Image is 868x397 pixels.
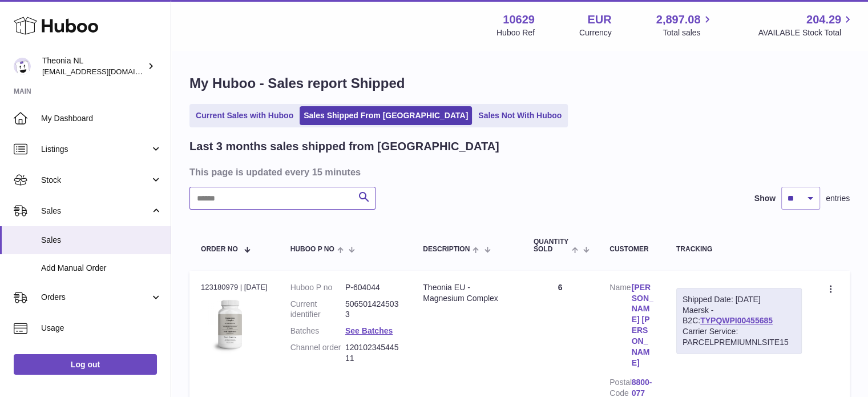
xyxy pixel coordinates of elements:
div: Currency [579,27,612,38]
span: entries [826,193,850,204]
h3: This page is updated every 15 minutes [189,166,847,178]
span: 2,897.08 [656,12,701,27]
span: Stock [41,175,150,186]
strong: 10629 [503,12,535,27]
a: Current Sales with Huboo [192,106,297,125]
a: See Batches [345,326,393,335]
div: Tracking [676,246,802,253]
span: My Dashboard [41,113,162,124]
span: Usage [41,323,162,334]
span: Quantity Sold [534,238,569,253]
a: Sales Shipped From [GEOGRAPHIC_DATA] [300,106,472,125]
span: Sales [41,235,162,246]
div: 123180979 | [DATE] [201,282,268,292]
dt: Current identifier [290,299,345,320]
span: Total sales [663,27,713,38]
dt: Batches [290,326,345,336]
dd: 5065014245033 [345,299,400,320]
label: Show [754,193,776,204]
a: 204.29 AVAILABLE Stock Total [758,12,854,38]
span: Sales [41,206,150,216]
div: Carrier Service: PARCELPREMIUMNLSITE15 [683,326,796,348]
dd: P-604044 [345,282,400,293]
div: Shipped Date: [DATE] [683,294,796,305]
span: Add Manual Order [41,263,162,274]
div: Theonia EU - Magnesium Complex [423,282,511,304]
a: [PERSON_NAME] [PERSON_NAME] [632,282,653,368]
h1: My Huboo - Sales report Shipped [189,74,850,93]
span: Orders [41,292,150,303]
dd: 12010234544511 [345,342,400,364]
strong: EUR [587,12,611,27]
img: info@wholesomegoods.eu [14,58,31,75]
h2: Last 3 months sales shipped from [GEOGRAPHIC_DATA] [189,139,499,154]
a: 2,897.08 Total sales [656,12,714,38]
div: Theonia NL [42,55,145,77]
span: [EMAIL_ADDRESS][DOMAIN_NAME] [42,67,168,76]
dt: Huboo P no [290,282,345,293]
span: Huboo P no [290,246,334,253]
span: AVAILABLE Stock Total [758,27,854,38]
span: Order No [201,246,238,253]
span: Listings [41,144,150,155]
span: Description [423,246,470,253]
span: 204.29 [806,12,841,27]
img: 106291725893142.jpg [201,296,258,353]
a: Log out [14,354,157,375]
a: Sales Not With Huboo [474,106,566,125]
div: Customer [609,246,653,253]
dt: Channel order [290,342,345,364]
dt: Name [609,282,631,371]
div: Maersk - B2C: [676,288,802,354]
div: Huboo Ref [496,27,535,38]
a: TYPQWPI00455685 [700,316,773,325]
